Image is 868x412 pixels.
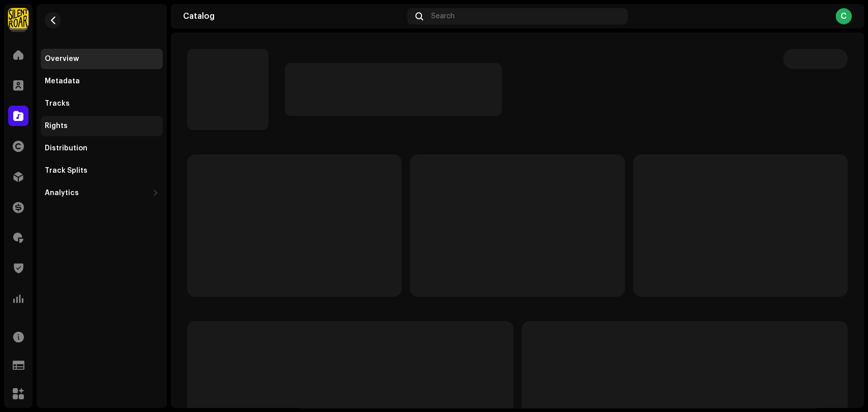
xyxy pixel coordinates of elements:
[835,8,852,24] div: C
[41,161,163,181] re-m-nav-item: Track Splits
[41,93,163,114] re-m-nav-item: Tracks
[41,116,163,136] re-m-nav-item: Rights
[8,8,28,28] img: fcfd72e7-8859-4002-b0df-9a7058150634
[41,71,163,91] re-m-nav-item: Metadata
[41,49,163,69] re-m-nav-item: Overview
[41,138,163,159] re-m-nav-item: Distribution
[41,183,163,203] re-m-nav-dropdown: Analytics
[45,100,70,108] div: Tracks
[183,12,403,20] div: Catalog
[45,189,79,197] div: Analytics
[45,167,87,175] div: Track Splits
[431,12,455,20] span: Search
[45,144,87,152] div: Distribution
[45,77,80,85] div: Metadata
[45,55,79,63] div: Overview
[45,122,68,130] div: Rights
